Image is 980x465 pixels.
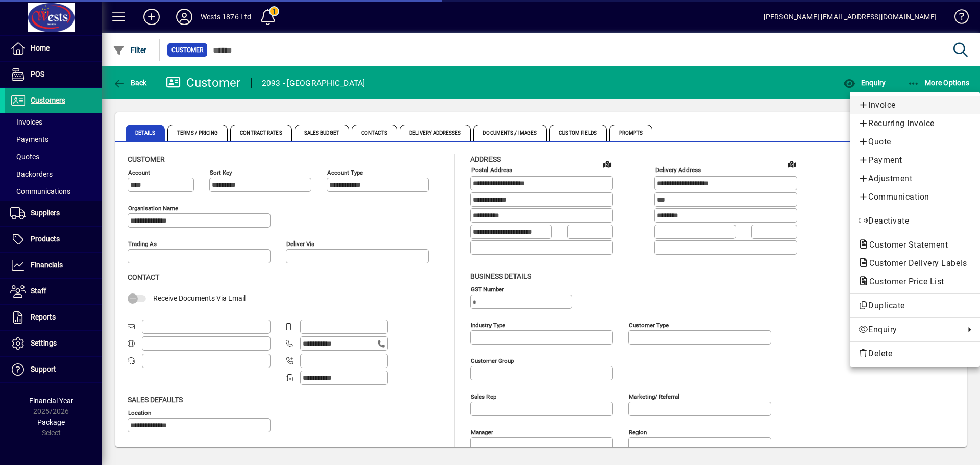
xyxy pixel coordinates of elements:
span: Delete [858,348,972,360]
span: Customer Statement [858,240,953,250]
span: Recurring Invoice [858,117,972,130]
span: Communication [858,191,972,203]
span: Customer Price List [858,277,949,286]
span: Enquiry [858,324,960,336]
span: Adjustment [858,173,972,185]
span: Invoice [858,99,972,111]
span: Duplicate [858,300,972,312]
span: Payment [858,154,972,166]
span: Quote [858,136,972,148]
span: Deactivate [858,215,972,227]
span: Customer Delivery Labels [858,258,972,268]
button: Deactivate customer [850,212,980,230]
